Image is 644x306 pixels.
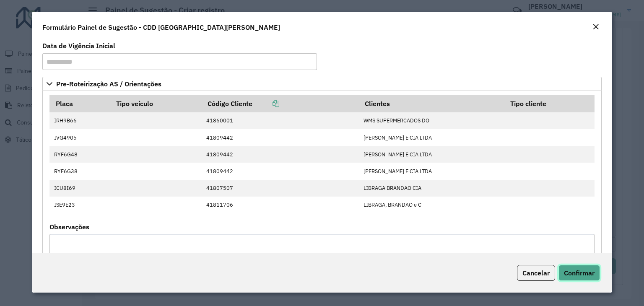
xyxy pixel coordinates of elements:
[42,22,280,32] h4: Formulário Painel de Sugestão - CDD [GEOGRAPHIC_DATA][PERSON_NAME]
[359,112,504,129] td: WMS SUPERMERCADOS DO
[505,95,595,112] th: Tipo cliente
[252,99,279,108] a: Copiar
[359,146,504,163] td: [PERSON_NAME] E CIA LTDA
[42,41,115,51] label: Data de Vigência Inicial
[592,23,599,30] em: Fechar
[590,22,602,33] button: Close
[49,163,110,179] td: RYF6G38
[49,146,110,163] td: RYF6G48
[202,129,359,146] td: 41809442
[359,180,504,197] td: LIBRAGA BRANDAO CIA
[202,197,359,213] td: 41811706
[359,197,504,213] td: LIBRAGA, BRANDAO e C
[49,129,110,146] td: IVG4905
[359,95,504,112] th: Clientes
[202,163,359,179] td: 41809442
[359,163,504,179] td: [PERSON_NAME] E CIA LTDA
[522,269,550,277] span: Cancelar
[202,180,359,197] td: 41807507
[49,95,110,112] th: Placa
[202,95,359,112] th: Código Cliente
[564,269,595,277] span: Confirmar
[49,112,110,129] td: IRH9B66
[49,197,110,213] td: ISE9E23
[49,180,110,197] td: ICU8I69
[517,265,555,281] button: Cancelar
[56,80,161,87] span: Pre-Roteirização AS / Orientações
[111,95,202,112] th: Tipo veículo
[359,129,504,146] td: [PERSON_NAME] E CIA LTDA
[49,222,89,232] label: Observações
[202,112,359,129] td: 41860001
[558,265,600,281] button: Confirmar
[202,146,359,163] td: 41809442
[42,77,602,91] a: Pre-Roteirização AS / Orientações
